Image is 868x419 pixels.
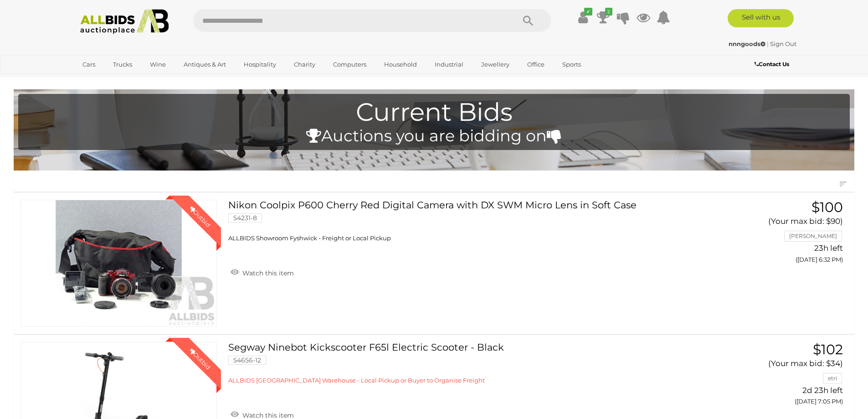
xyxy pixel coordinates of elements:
b: Contact Us [755,61,789,67]
a: Household [378,57,423,72]
a: Cars [77,57,101,72]
a: Computers [327,57,372,72]
span: $102 [813,341,843,358]
a: ✔ [576,9,590,26]
h1: Current Bids [23,98,845,126]
a: Industrial [429,57,469,72]
a: Contact Us [755,59,791,69]
a: Watch this item [228,265,296,279]
a: Nikon Coolpix P600 Cherry Red Digital Camera with DX SWM Micro Lens in Soft Case 54231-8 ALLBIDS ... [235,200,707,243]
a: [GEOGRAPHIC_DATA] [77,72,153,87]
a: Jewellery [475,57,515,72]
a: Sign Out [770,40,796,47]
a: Wine [144,57,172,72]
a: nnngoods [729,40,767,47]
a: Sell with us [728,9,794,27]
a: Trucks [107,57,138,72]
span: Watch this item [240,269,294,277]
a: Outbid [21,200,217,327]
a: $102 (Your max bid: $34) etri 2d 23h left ([DATE] 7:05 PM) [721,342,845,410]
strong: nnngoods [729,40,765,47]
span: | [767,40,769,47]
a: Hospitality [238,57,282,72]
i: ✔ [584,8,592,16]
div: Outbid [179,196,221,238]
span: $100 [812,199,843,216]
a: Charity [288,57,321,72]
div: Outbid [179,338,221,380]
button: Search [505,9,551,32]
a: Segway Ninebot Kickscooter F65l Electric Scooter - Black 54656-12 ALLBIDS [GEOGRAPHIC_DATA] Wareh... [235,342,707,385]
a: Antiques & Art [178,57,232,72]
img: Allbids.com.au [75,9,174,34]
h4: Auctions you are bidding on [23,127,845,145]
a: Office [521,57,550,72]
a: 2 [596,9,610,26]
i: 2 [605,8,612,16]
a: $100 (Your max bid: $90) [PERSON_NAME] 23h left ([DATE] 6:32 PM) [721,200,845,268]
a: Sports [556,57,587,72]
